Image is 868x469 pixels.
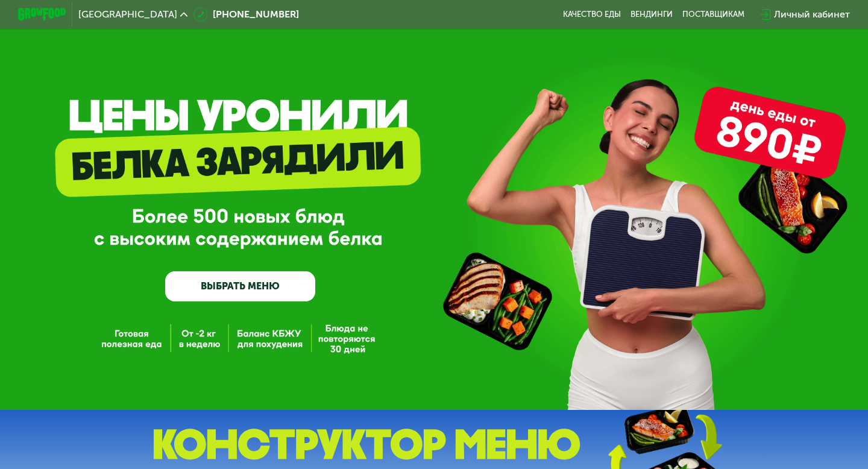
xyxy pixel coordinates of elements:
a: Вендинги [631,10,673,19]
span: [GEOGRAPHIC_DATA] [78,10,177,19]
div: Личный кабинет [774,7,850,22]
a: ВЫБРАТЬ МЕНЮ [165,271,315,301]
div: поставщикам [682,10,744,19]
a: [PHONE_NUMBER] [193,7,299,22]
a: Качество еды [563,10,621,19]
